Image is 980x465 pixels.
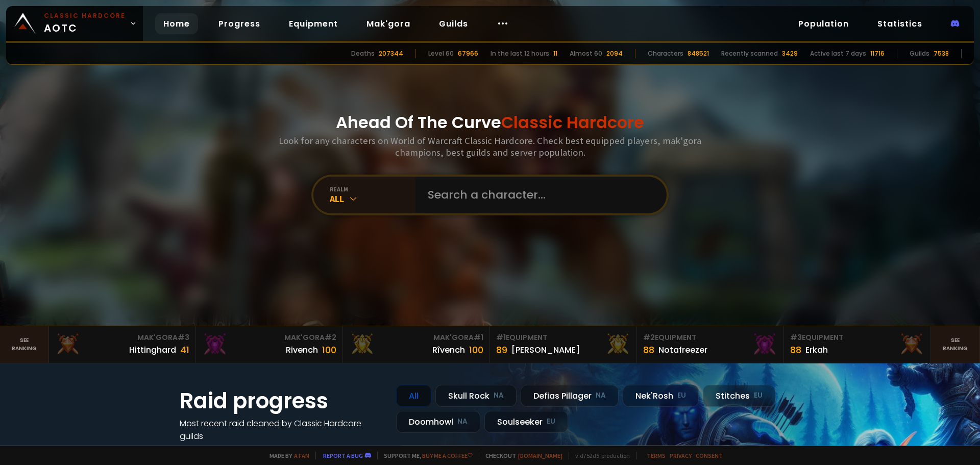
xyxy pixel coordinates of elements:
[422,177,654,213] input: Search a character...
[325,332,336,342] span: # 2
[281,13,346,34] a: Equipment
[596,390,606,401] small: NA
[703,385,775,407] div: Stitches
[396,385,431,407] div: All
[432,344,465,356] div: Rîvench
[431,13,476,34] a: Guilds
[677,390,686,401] small: EU
[422,452,473,459] a: Buy me a coffee
[790,332,924,343] div: Equipment
[643,332,777,343] div: Equipment
[518,452,562,459] a: [DOMAIN_NAME]
[870,49,885,58] div: 11716
[501,111,644,134] span: Classic Hardcore
[358,13,419,34] a: Mak'gora
[569,452,630,459] span: v. d752d5 - production
[869,13,930,34] a: Statistics
[637,326,784,363] a: #2Equipment88Notafreezer
[484,411,568,433] div: Soulseeker
[696,452,723,459] a: Consent
[202,332,336,343] div: Mak'Gora
[910,49,929,58] div: Guilds
[178,332,189,342] span: # 3
[180,443,246,455] a: See all progress
[49,326,196,363] a: Mak'Gora#3Hittinghard41
[934,49,949,58] div: 7538
[790,332,802,342] span: # 3
[784,326,931,363] a: #3Equipment88Erkah
[623,385,699,407] div: Nek'Rosh
[44,11,126,20] small: Classic Hardcore
[494,390,504,401] small: NA
[754,390,763,401] small: EU
[336,110,644,135] h1: Ahead Of The Curve
[721,49,778,58] div: Recently scanned
[469,343,483,357] div: 100
[547,417,555,427] small: EU
[6,6,143,41] a: Classic HardcoreAOTC
[810,49,866,58] div: Active last 7 days
[396,411,480,433] div: Doomhowl
[180,343,189,357] div: 41
[670,452,692,459] a: Privacy
[647,452,666,459] a: Terms
[790,343,801,357] div: 88
[377,452,473,459] span: Support me,
[210,13,268,34] a: Progress
[379,49,403,58] div: 207344
[606,49,623,58] div: 2094
[458,49,478,58] div: 67966
[286,344,318,356] div: Rivench
[521,385,619,407] div: Defias Pillager
[648,49,683,58] div: Characters
[55,332,189,343] div: Mak'Gora
[511,344,580,356] div: [PERSON_NAME]
[323,452,363,459] a: Report a bug
[428,49,454,58] div: Level 60
[570,49,602,58] div: Almost 60
[330,193,415,205] div: All
[330,185,415,193] div: realm
[44,11,126,36] span: AOTC
[658,344,707,356] div: Notafreezer
[688,49,709,58] div: 848521
[805,344,828,356] div: Erkah
[496,343,507,357] div: 89
[490,326,637,363] a: #1Equipment89[PERSON_NAME]
[931,326,980,363] a: Seeranking
[553,49,557,58] div: 11
[180,385,384,417] h1: Raid progress
[129,344,176,356] div: Hittinghard
[196,326,343,363] a: Mak'Gora#2Rivench100
[643,343,654,357] div: 88
[263,452,309,459] span: Made by
[479,452,562,459] span: Checkout
[275,135,705,158] h3: Look for any characters on World of Warcraft Classic Hardcore. Check best equipped players, mak'g...
[491,49,549,58] div: In the last 12 hours
[457,417,468,427] small: NA
[343,326,490,363] a: Mak'Gora#1Rîvench100
[435,385,517,407] div: Skull Rock
[790,13,857,34] a: Population
[496,332,630,343] div: Equipment
[155,13,198,34] a: Home
[496,332,506,342] span: # 1
[782,49,798,58] div: 3429
[294,452,309,459] a: a fan
[643,332,655,342] span: # 2
[322,343,336,357] div: 100
[351,49,375,58] div: Deaths
[349,332,483,343] div: Mak'Gora
[180,417,384,443] h4: Most recent raid cleaned by Classic Hardcore guilds
[474,332,483,342] span: # 1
